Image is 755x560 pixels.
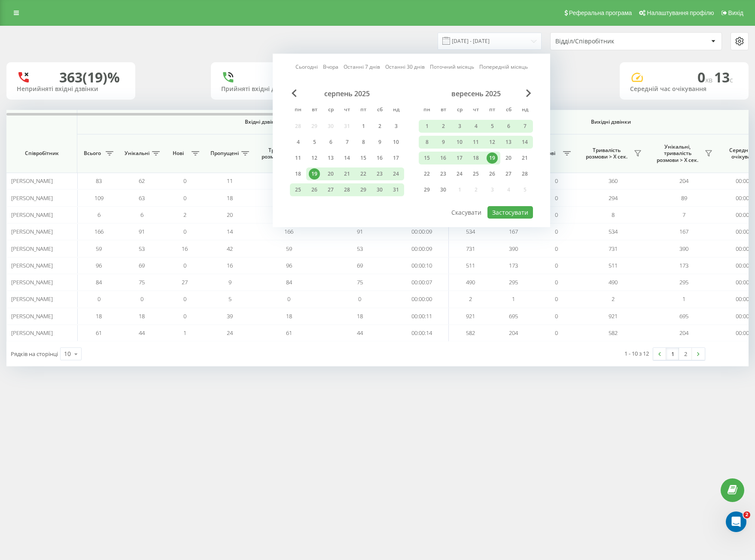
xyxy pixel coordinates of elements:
[139,312,145,320] span: 18
[435,120,451,133] div: вт 2 вер 2025 р.
[419,89,533,98] div: вересень 2025
[323,183,339,196] div: ср 27 серп 2025 р.
[451,167,468,180] div: ср 24 вер 2025 р.
[227,312,233,320] span: 39
[421,184,432,195] div: 29
[11,194,53,202] span: [PERSON_NAME]
[468,152,484,164] div: чт 18 вер 2025 р.
[290,152,306,164] div: пн 11 серп 2025 р.
[421,137,432,148] div: 8
[502,104,515,117] abbr: субота
[435,136,451,149] div: вт 9 вер 2025 р.
[183,295,186,303] span: 0
[325,184,336,195] div: 27
[139,329,145,337] span: 44
[221,85,329,93] div: Прийняті вхідні дзвінки
[339,183,355,196] div: чт 28 серп 2025 р.
[484,136,500,149] div: пт 12 вер 2025 р.
[371,152,388,164] div: сб 16 серп 2025 р.
[438,184,449,195] div: 30
[183,262,186,269] span: 0
[210,150,239,157] span: Пропущені
[487,121,498,132] div: 5
[182,278,188,286] span: 27
[371,120,388,133] div: сб 2 серп 2025 р.
[569,9,632,16] span: Реферальна програма
[227,211,233,219] span: 20
[743,511,750,518] span: 2
[11,278,53,286] span: [PERSON_NAME]
[705,75,714,85] span: хв
[555,194,558,202] span: 0
[470,121,481,132] div: 4
[509,329,518,337] span: 204
[451,120,468,133] div: ср 3 вер 2025 р.
[395,240,449,257] td: 00:00:09
[309,152,320,164] div: 12
[437,104,450,117] abbr: вівторок
[227,228,233,235] span: 14
[612,295,615,303] span: 2
[371,136,388,149] div: сб 9 серп 2025 р.
[339,152,355,164] div: чт 14 серп 2025 р.
[486,104,499,117] abbr: п’ятниця
[290,89,404,98] div: серпень 2025
[292,89,297,97] span: Previous Month
[438,121,449,132] div: 2
[341,104,353,117] abbr: четвер
[469,295,472,303] span: 2
[96,312,102,320] span: 18
[466,329,475,337] span: 582
[11,211,53,219] span: [PERSON_NAME]
[509,262,518,269] span: 173
[139,245,145,253] span: 53
[355,136,371,149] div: пт 8 серп 2025 р.
[503,121,514,132] div: 6
[374,137,385,148] div: 9
[140,295,143,303] span: 0
[94,228,104,235] span: 166
[466,262,475,269] span: 511
[512,295,515,303] span: 1
[419,167,435,180] div: пн 22 вер 2025 р.
[140,211,143,219] span: 6
[388,167,404,180] div: нд 24 серп 2025 р.
[728,9,743,16] span: Вихід
[500,136,517,149] div: сб 13 вер 2025 р.
[555,262,558,269] span: 0
[306,167,323,180] div: вт 19 серп 2025 р.
[609,262,618,269] span: 511
[503,152,514,164] div: 20
[323,167,339,180] div: ср 20 серп 2025 р.
[435,152,451,164] div: вт 16 вер 2025 р.
[339,167,355,180] div: чт 21 серп 2025 р.
[374,152,385,164] div: 16
[227,262,233,269] span: 16
[395,223,449,240] td: 00:00:09
[466,228,475,235] span: 534
[390,104,402,117] abbr: неділя
[290,183,306,196] div: пн 25 серп 2025 р.
[609,228,618,235] span: 534
[357,104,370,117] abbr: п’ятниця
[344,63,380,71] a: Останні 7 днів
[468,167,484,180] div: чт 25 вер 2025 р.
[420,104,433,117] abbr: понеділок
[183,312,186,320] span: 0
[419,136,435,149] div: пн 8 вер 2025 р.
[355,120,371,133] div: пт 1 серп 2025 р.
[430,63,474,71] a: Поточний місяць
[292,184,304,195] div: 25
[390,137,402,148] div: 10
[468,136,484,149] div: чт 11 вер 2025 р.
[679,177,688,185] span: 204
[374,121,385,132] div: 2
[519,121,530,132] div: 7
[339,136,355,149] div: чт 7 серп 2025 р.
[503,137,514,148] div: 13
[421,121,432,132] div: 1
[357,329,363,337] span: 44
[96,245,102,253] span: 59
[395,308,449,325] td: 00:00:11
[609,312,618,320] span: 921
